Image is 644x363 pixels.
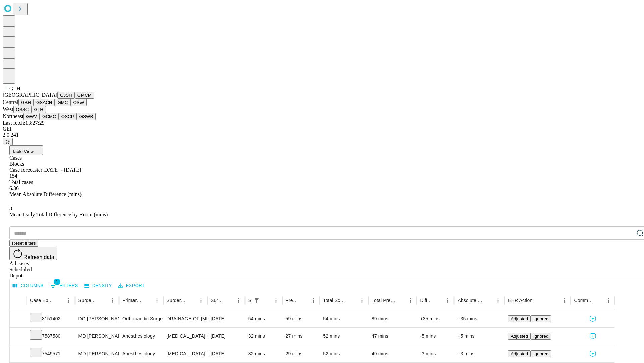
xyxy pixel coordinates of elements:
span: 8 [9,206,12,211]
div: +3 mins [458,345,501,362]
div: Absolute Difference [458,298,483,303]
span: Reset filters [12,241,36,246]
button: Adjusted [508,350,531,357]
span: 154 [9,173,17,179]
button: Menu [196,296,206,305]
button: Menu [271,296,281,305]
button: Sort [434,296,443,305]
span: 1 [54,278,60,285]
button: Sort [396,296,406,305]
div: +35 mins [458,310,501,327]
button: Ignored [531,315,551,322]
button: Menu [152,296,162,305]
button: Menu [443,296,452,305]
button: Sort [187,296,196,305]
div: Difference [420,298,433,303]
button: Menu [493,296,503,305]
span: Ignored [533,351,548,356]
div: EHR Action [508,298,532,303]
button: GLH [31,106,46,113]
button: Expand [13,313,23,325]
div: Anesthesiology [122,328,160,345]
button: Menu [309,296,318,305]
span: [DATE] - [DATE] [42,167,81,173]
span: Adjusted [511,351,528,356]
button: Menu [559,296,569,305]
button: Sort [594,296,604,305]
span: West [3,106,13,112]
button: Sort [55,296,64,305]
button: Sort [143,296,152,305]
span: 6.36 [9,185,19,191]
span: Ignored [533,316,548,321]
span: Central [3,99,18,105]
div: [DATE] [211,310,241,327]
div: +35 mins [420,310,451,327]
div: -5 mins [420,328,451,345]
div: Comments [574,298,593,303]
div: 2.0.241 [3,132,641,138]
span: Adjusted [511,316,528,321]
span: Ignored [533,334,548,339]
button: Adjusted [508,315,531,322]
div: 1 active filter [252,296,261,305]
button: Refresh data [9,247,57,260]
div: 49 mins [372,345,414,362]
div: 7549571 [30,345,72,362]
div: [MEDICAL_DATA] FLEXIBLE PROXIMAL DIAGNOSTIC [167,328,204,345]
button: GWV [23,113,40,120]
div: 27 mins [286,328,317,345]
span: Northeast [3,113,23,119]
div: DO [PERSON_NAME] [PERSON_NAME] Do [78,310,116,327]
span: @ [5,139,10,144]
button: GSACH [34,99,55,106]
div: 29 mins [286,345,317,362]
button: Sort [484,296,493,305]
button: Sort [533,296,542,305]
div: 54 mins [248,310,279,327]
button: Expand [13,348,23,360]
button: Table View [9,145,43,155]
div: [DATE] [211,345,241,362]
span: GLH [9,86,20,91]
div: Anesthesiology [122,345,160,362]
button: @ [3,138,13,145]
button: OSCP [59,113,77,120]
div: DRAINAGE OF [MEDICAL_DATA] DIGIT AND OR PALM [167,310,204,327]
span: Mean Daily Total Difference by Room (mins) [9,212,108,217]
button: GBH [18,99,34,106]
button: OSW [71,99,87,106]
div: 52 mins [323,328,365,345]
div: 7587580 [30,328,72,345]
button: Menu [108,296,117,305]
button: Menu [604,296,613,305]
span: Case forecaster [9,167,42,173]
div: GEI [3,126,641,132]
div: Total Scheduled Duration [323,298,347,303]
button: Show filters [252,296,261,305]
span: Total cases [9,179,33,185]
button: GSWB [77,113,96,120]
button: Sort [262,296,271,305]
div: Primary Service [122,298,142,303]
button: Expand [13,331,23,342]
button: GMC [55,99,70,106]
button: Select columns [11,281,45,291]
div: Surgery Name [167,298,186,303]
div: Case Epic Id [30,298,54,303]
button: Menu [234,296,243,305]
span: Last fetch: 13:27:29 [3,120,45,126]
div: Surgery Date [211,298,224,303]
button: Show filters [48,280,80,291]
button: Density [83,281,114,291]
button: Sort [99,296,108,305]
div: Total Predicted Duration [372,298,396,303]
div: 54 mins [323,310,365,327]
button: Export [116,281,146,291]
span: Table View [12,149,34,154]
div: Orthopaedic Surgery [122,310,160,327]
div: 47 mins [372,328,414,345]
button: Reset filters [9,240,38,247]
div: 32 mins [248,328,279,345]
div: Surgeon Name [78,298,98,303]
